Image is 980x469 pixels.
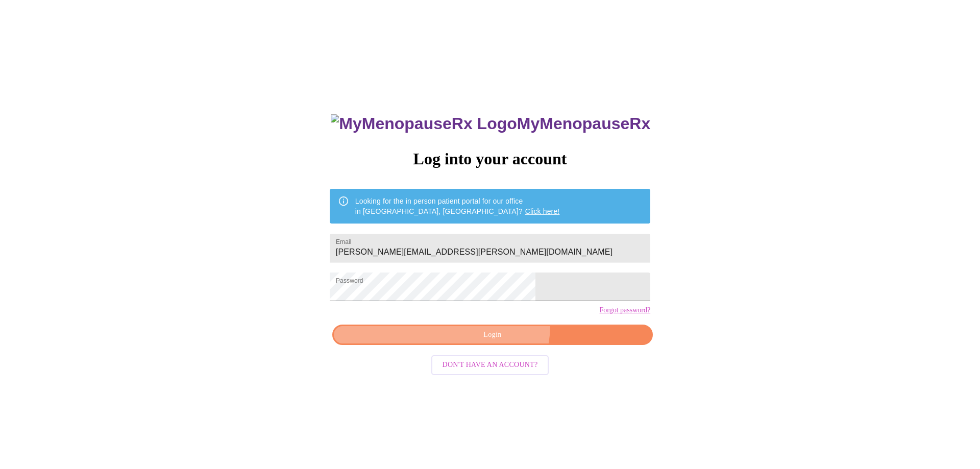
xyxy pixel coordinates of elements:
a: Click here! [525,207,560,215]
span: Login [344,329,641,341]
div: Looking for the in person patient portal for our office in [GEOGRAPHIC_DATA], [GEOGRAPHIC_DATA]? [355,192,560,220]
span: Don't have an account? [443,359,538,372]
img: MyMenopauseRx Logo [331,114,517,133]
a: Forgot password? [599,306,650,314]
h3: Log into your account [330,150,650,168]
h3: MyMenopauseRx [331,114,650,133]
button: Login [332,325,653,345]
button: Don't have an account? [431,355,549,375]
a: Don't have an account? [429,360,552,368]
